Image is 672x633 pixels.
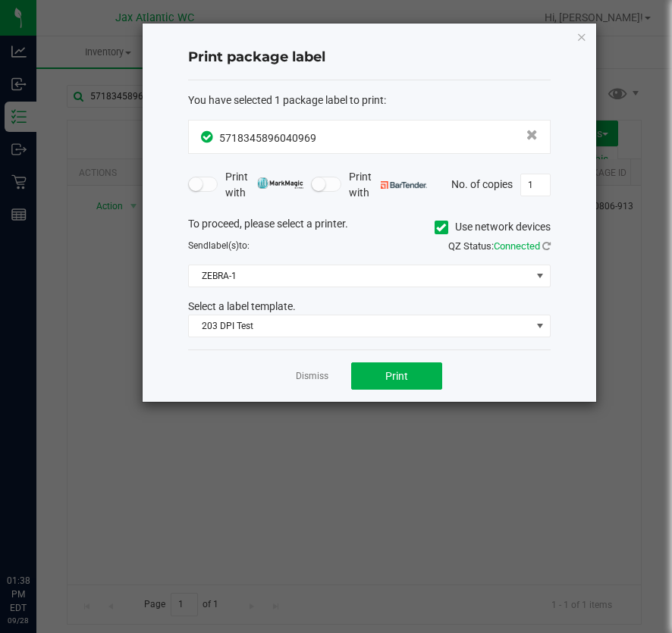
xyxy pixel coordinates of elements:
[381,181,427,189] img: bartender.png
[448,240,551,252] span: QZ Status:
[494,240,540,252] span: Connected
[349,169,427,201] span: Print with
[188,94,384,106] span: You have selected 1 package label to print
[189,315,531,337] span: 203 DPI Test
[177,299,562,315] div: Select a label template.
[435,219,551,235] label: Use network devices
[351,362,442,390] button: Print
[188,240,250,251] span: Send to:
[385,370,408,382] span: Print
[209,240,239,251] span: label(s)
[15,512,61,557] iframe: Resource center
[225,169,303,201] span: Print with
[219,132,316,144] span: 5718345896040969
[188,48,551,67] h4: Print package label
[257,177,303,189] img: mark_magic_cybra.png
[296,370,328,383] a: Dismiss
[177,216,562,239] div: To proceed, please select a printer.
[188,92,551,108] div: :
[189,265,531,287] span: ZEBRA-1
[201,129,215,145] span: In Sync
[451,177,513,190] span: No. of copies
